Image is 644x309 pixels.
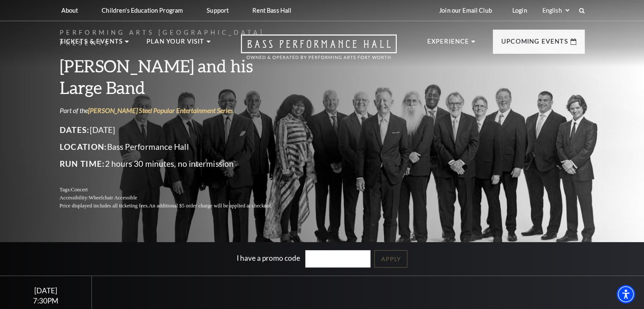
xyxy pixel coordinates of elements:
p: Plan Your Visit [146,36,205,52]
p: Price displayed includes all ticketing fees. [60,202,293,210]
p: Accessibility: [60,194,293,202]
a: Open this option [210,34,427,67]
select: Select: [541,6,571,14]
div: 7:30PM [10,297,82,304]
span: Location: [60,142,107,152]
p: Upcoming Events [501,36,568,52]
div: Accessibility Menu [616,285,635,303]
p: 2 hours 30 minutes, no intermission [60,157,293,171]
p: Bass Performance Hall [60,140,293,154]
span: Concert [71,187,88,193]
p: Tags: [60,186,293,194]
p: Children's Education Program [102,7,183,14]
p: Part of the [60,106,293,115]
p: Rent Bass Hall [252,7,291,14]
span: Wheelchair Accessible [88,195,137,201]
span: An additional $5 order charge will be applied at checkout. [149,203,272,209]
label: I have a promo code [237,254,300,262]
p: Experience [427,36,470,52]
p: [DATE] [60,123,293,137]
div: [DATE] [10,286,82,295]
h3: [PERSON_NAME] and his Large Band [60,55,293,98]
span: Run Time: [60,159,105,168]
p: About [61,7,78,14]
span: Dates: [60,125,90,135]
p: Support [207,7,229,14]
a: Irwin Steel Popular Entertainment Series - open in a new tab [88,106,233,114]
p: Tickets & Events [60,36,123,52]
